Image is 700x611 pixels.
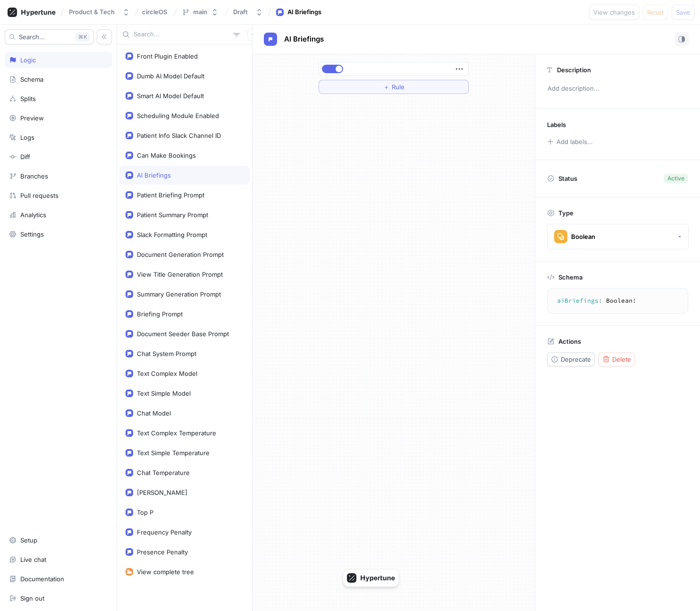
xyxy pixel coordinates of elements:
[19,34,45,40] span: Search...
[672,5,694,20] button: Save
[287,8,321,17] div: AI Briefings
[558,209,573,217] p: Type
[284,35,324,43] span: AI Briefings
[647,9,664,15] span: Reset
[612,356,631,362] span: Delete
[20,56,36,64] div: Logic
[589,5,639,20] button: View changes
[558,172,577,185] p: Status
[137,330,229,338] div: Document Seeder Base Prompt
[137,92,204,100] div: Smart AI Model Default
[137,469,190,476] div: Chat Temperature
[233,8,248,16] div: Draft
[20,172,48,180] div: Branches
[547,352,595,366] button: Deprecate
[676,9,690,15] span: Save
[193,8,207,16] div: main
[20,575,64,583] div: Documentation
[142,8,167,15] span: circleOS
[667,174,684,183] div: Active
[20,536,37,544] div: Setup
[137,251,224,258] div: Document Generation Prompt
[137,489,187,496] div: [PERSON_NAME]
[557,66,591,74] p: Description
[137,171,171,179] div: AI Briefings
[20,594,44,602] div: Sign out
[593,9,635,15] span: View changes
[229,4,267,20] button: Draft
[137,509,153,516] div: Top P
[20,134,34,141] div: Logs
[137,449,210,457] div: Text Simple Temperature
[137,350,196,357] div: Chat System Prompt
[137,548,188,556] div: Presence Penalty
[137,528,192,536] div: Frequency Penalty
[543,81,692,97] p: Add description...
[137,132,221,139] div: Patient Info Slack Channel ID
[137,72,204,80] div: Dumb AI Model Default
[547,121,566,128] p: Labels
[319,80,469,94] button: ＋Rule
[599,352,635,366] button: Delete
[392,84,405,90] span: Rule
[547,224,689,249] button: Boolean
[20,230,44,238] div: Settings
[137,152,196,159] div: Can Make Bookings
[383,84,389,90] span: ＋
[561,356,591,362] span: Deprecate
[558,338,581,345] p: Actions
[137,52,198,60] div: Front Plugin Enabled
[551,292,684,309] textarea: aiBriefings: Boolean!
[137,409,171,417] div: Chat Model
[571,233,595,241] div: Boolean
[137,568,194,576] div: View complete tree
[137,112,219,119] div: Scheduling Module Enabled
[137,191,204,199] div: Patient Briefing Prompt
[558,273,582,281] p: Schema
[134,30,229,39] input: Search...
[20,76,43,83] div: Schema
[20,114,44,122] div: Preview
[5,571,112,587] a: Documentation
[65,4,134,20] button: Product & Tech
[137,429,216,437] div: Text Complex Temperature
[20,153,30,161] div: Diff
[137,231,207,238] div: Slack Formatting Prompt
[137,211,208,219] div: Patient Summary Prompt
[5,29,94,44] button: Search...K
[69,8,115,16] div: Product & Tech
[137,310,183,318] div: Briefing Prompt
[178,4,222,20] button: main
[544,136,596,148] button: Add labels...
[20,211,46,219] div: Analytics
[137,271,223,278] div: View Title Generation Prompt
[20,556,46,563] div: Live chat
[75,32,90,42] div: K
[137,370,197,377] div: Text Complex Model
[643,5,668,20] button: Reset
[20,95,36,102] div: Splits
[137,290,221,298] div: Summary Generation Prompt
[137,390,191,397] div: Text Simple Model
[20,192,59,199] div: Pull requests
